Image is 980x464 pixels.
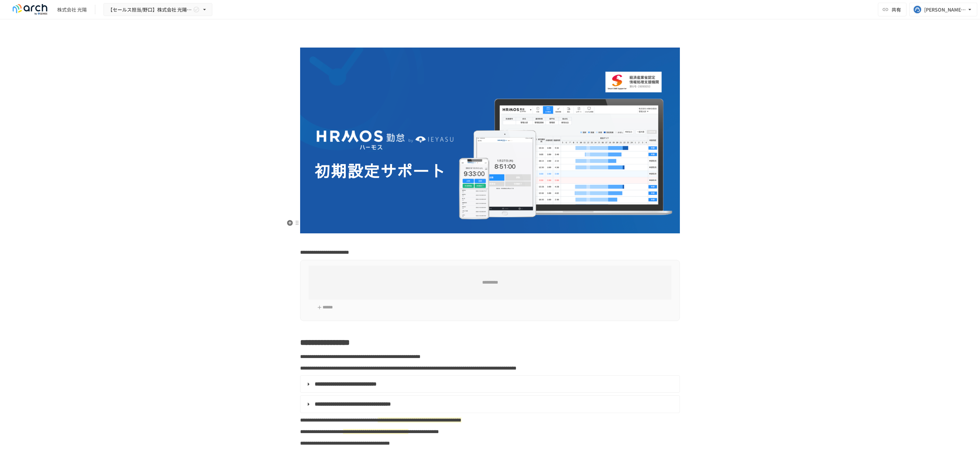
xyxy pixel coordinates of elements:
[878,3,906,16] button: 共有
[892,6,901,13] span: 共有
[8,4,52,15] img: logo-default@2x-9cf2c760.svg
[300,48,680,233] img: GdztLVQAPnGLORo409ZpmnRQckwtTrMz8aHIKJZF2AQ
[909,3,977,16] button: [PERSON_NAME][EMAIL_ADDRESS][PERSON_NAME][DOMAIN_NAME]
[57,6,87,13] div: 株式会社 光陽
[924,5,966,14] div: [PERSON_NAME][EMAIL_ADDRESS][PERSON_NAME][DOMAIN_NAME]
[108,5,192,14] span: 【セールス担当/野口】株式会社 光陽様_初期設定サポート
[103,3,212,16] button: 【セールス担当/野口】株式会社 光陽様_初期設定サポート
